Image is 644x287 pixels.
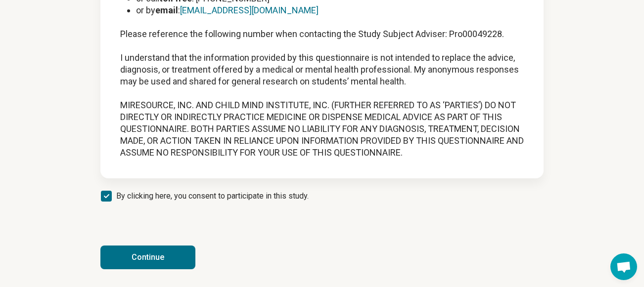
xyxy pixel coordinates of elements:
[155,5,178,15] strong: email
[136,4,524,16] li: or by :
[120,28,524,40] p: Please reference the following number when contacting the Study Subject Adviser: Pro00049228.
[180,5,319,15] a: [EMAIL_ADDRESS][DOMAIN_NAME]
[610,253,637,280] div: Open chat
[120,52,524,87] p: I understand that the information provided by this questionnaire is not intended to replace the a...
[116,190,309,202] span: By clicking here, you consent to participate in this study.
[120,99,524,159] p: MIRESOURCE, INC. AND CHILD MIND INSTITUTE, INC. (FURTHER REFERRED TO AS ‘PARTIES’) DO NOT DIRECTL...
[100,246,195,269] button: Continue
